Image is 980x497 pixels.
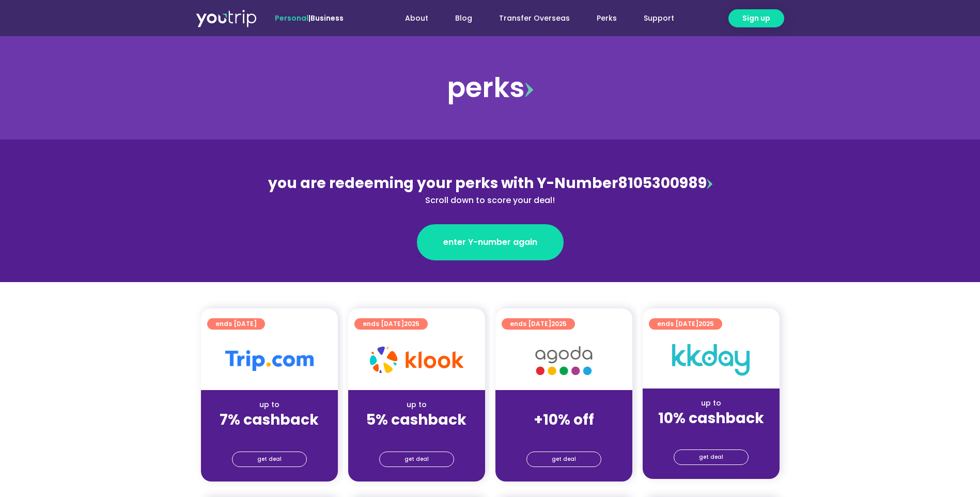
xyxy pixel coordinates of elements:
div: up to [356,399,477,410]
div: (for stays only) [504,429,624,440]
a: ends [DATE]2025 [502,318,575,330]
span: enter Y-number again [443,236,537,248]
a: ends [DATE]2025 [649,318,722,330]
span: Sign up [742,13,770,24]
a: Support [630,9,688,28]
span: 2025 [698,319,714,328]
nav: Menu [371,9,688,28]
strong: 10% cashback [658,408,764,428]
div: (for stays only) [356,429,477,440]
a: get deal [379,452,454,467]
span: get deal [699,450,723,464]
span: 2025 [551,319,567,328]
span: ends [DATE] [510,318,567,330]
span: ends [DATE] [363,318,419,330]
span: ends [DATE] [215,318,257,330]
strong: 5% cashback [366,410,466,430]
a: get deal [674,449,749,465]
a: About [392,9,442,28]
div: 8105300989 [266,173,714,207]
span: Personal [275,13,308,23]
span: | [275,13,344,23]
a: ends [DATE] [207,318,265,330]
span: get deal [405,452,429,467]
a: Business [310,13,344,23]
a: enter Y-number again [417,224,564,260]
a: get deal [232,452,307,467]
div: (for stays only) [651,428,771,439]
strong: +10% off [534,410,594,430]
div: Scroll down to score your deal! [266,194,714,207]
a: Sign up [728,9,784,27]
a: ends [DATE]2025 [354,318,428,330]
span: get deal [257,452,282,467]
div: (for stays only) [209,429,330,440]
a: get deal [526,452,601,467]
strong: 7% cashback [220,410,319,430]
div: up to [651,398,771,409]
span: get deal [552,452,576,467]
span: 2025 [404,319,419,328]
span: you are redeeming your perks with Y-Number [268,173,618,193]
span: ends [DATE] [657,318,714,330]
div: up to [209,399,330,410]
a: Blog [442,9,486,28]
a: Transfer Overseas [486,9,583,28]
span: up to [554,399,573,410]
a: Perks [583,9,630,28]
